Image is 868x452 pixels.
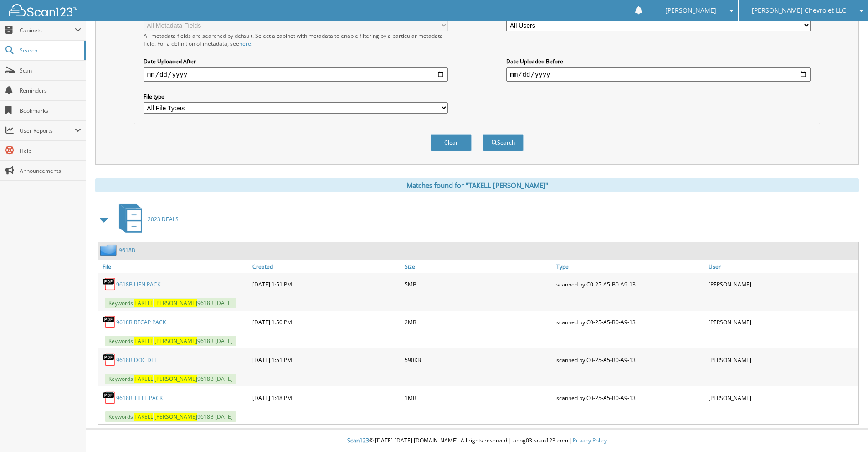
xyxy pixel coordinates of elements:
a: 9618B LIEN PACK [116,281,160,288]
img: PDF.png [103,277,116,291]
span: [PERSON_NAME] [154,299,197,307]
img: scan123-logo-white.svg [9,4,77,16]
span: TAKELL [134,299,153,307]
span: Scan [20,67,81,74]
a: User [706,260,858,273]
div: [DATE] 1:51 PM [250,351,402,369]
span: TAKELL [134,337,153,345]
a: Privacy Policy [573,436,607,444]
span: TAKELL [134,413,153,421]
input: start [144,67,448,82]
span: 2023 DEALS [148,215,179,223]
a: Size [402,260,555,273]
label: File type [144,93,448,100]
div: Matches found for "TAKELL [PERSON_NAME]" [95,178,859,192]
a: 9618B [119,246,135,254]
div: 1MB [402,389,555,407]
a: 2023 DEALS [113,201,179,237]
div: [PERSON_NAME] [706,275,858,293]
div: All metadata fields are searched by default. Select a cabinet with metadata to enable filtering b... [144,32,448,47]
span: [PERSON_NAME] [154,375,197,383]
span: Keywords: 9618B [DATE] [105,374,236,384]
div: 5MB [402,275,555,293]
span: [PERSON_NAME] [154,337,197,345]
div: 590KB [402,351,555,369]
iframe: Chat Widget [822,408,868,452]
button: Clear [431,134,472,151]
span: Keywords: 9618B [DATE] [105,411,236,422]
span: Help [20,147,81,155]
div: © [DATE]-[DATE] [DOMAIN_NAME]. All rights reserved | appg03-scan123-com | [86,430,868,452]
input: end [506,67,811,82]
div: [DATE] 1:48 PM [250,389,402,407]
span: Reminders [20,87,81,94]
span: [PERSON_NAME] [154,413,197,421]
span: Scan123 [347,436,369,444]
span: Cabinets [20,26,75,34]
img: PDF.png [103,391,116,405]
button: Search [483,134,524,151]
img: folder2.png [100,244,119,256]
a: here [239,40,251,47]
div: 2MB [402,313,555,331]
span: [PERSON_NAME] Chevrolet LLC [752,8,846,13]
img: PDF.png [103,315,116,329]
a: File [98,260,250,273]
label: Date Uploaded After [144,57,448,65]
a: 9618B DOC DTL [116,356,157,364]
div: [PERSON_NAME] [706,313,858,331]
a: 9618B RECAP PACK [116,318,166,326]
a: 9618B TITLE PACK [116,394,163,402]
span: TAKELL [134,375,153,383]
span: Search [20,47,80,54]
div: [PERSON_NAME] [706,389,858,407]
span: Keywords: 9618B [DATE] [105,336,236,346]
img: PDF.png [103,353,116,367]
span: Bookmarks [20,107,81,114]
div: [PERSON_NAME] [706,351,858,369]
div: [DATE] 1:51 PM [250,275,402,293]
div: scanned by C0-25-A5-B0-A9-13 [554,275,706,293]
div: scanned by C0-25-A5-B0-A9-13 [554,313,706,331]
div: [DATE] 1:50 PM [250,313,402,331]
a: Type [554,260,706,273]
div: scanned by C0-25-A5-B0-A9-13 [554,389,706,407]
a: Created [250,260,402,273]
div: scanned by C0-25-A5-B0-A9-13 [554,351,706,369]
span: Announcements [20,167,81,175]
span: Keywords: 9618B [DATE] [105,298,236,308]
label: Date Uploaded Before [506,57,811,65]
span: User Reports [20,127,75,135]
span: [PERSON_NAME] [665,8,716,13]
